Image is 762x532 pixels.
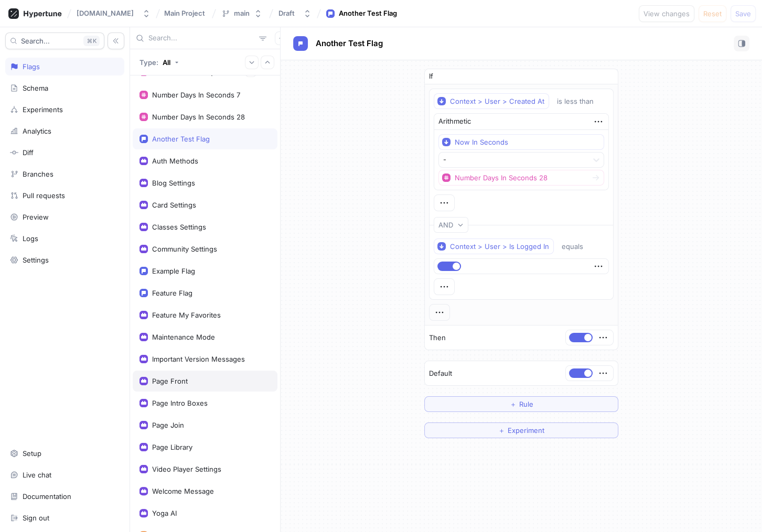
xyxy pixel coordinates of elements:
span: Search... [21,38,50,44]
span: Main Project [164,9,205,17]
div: All [163,58,170,67]
div: Branches [23,170,53,178]
span: ＋ [510,401,517,407]
div: Pull requests [23,191,65,200]
p: Then [429,333,446,343]
div: Yoga AI [152,509,177,517]
div: Analytics [23,127,51,135]
div: Logs [23,234,38,243]
div: Now In Seconds [455,138,508,147]
p: Default [429,368,452,379]
button: equals [557,238,598,254]
div: Another Test Flag [152,135,210,143]
p: If [429,71,433,82]
div: Live chat [23,471,51,479]
a: Documentation [5,487,124,505]
button: View changes [639,5,694,22]
button: Expand all [245,56,259,69]
button: Context > User > Created At [434,93,549,109]
button: Save [731,5,756,22]
div: Example Flag [152,267,195,275]
button: Type: All [136,53,183,71]
div: Page Library [152,443,192,451]
div: Arithmetic [438,116,471,127]
button: Collapse all [261,56,274,69]
div: K [83,36,100,46]
div: Page Intro Boxes [152,399,208,407]
div: Setup [23,449,41,458]
div: Experiments [23,105,63,114]
div: Feature My Favorites [152,311,221,319]
div: Settings [23,256,49,264]
button: Number Days In Seconds 28 [438,170,604,186]
div: Number Days In Seconds 7 [152,91,240,99]
div: Preview [23,213,49,221]
button: ＋Experiment [424,422,618,438]
button: Context > User > Is Logged In [434,238,554,254]
input: Search... [148,33,255,44]
span: Another Test Flag [316,39,383,48]
div: main [234,9,250,18]
div: equals [562,242,583,251]
div: Another Test Flag [339,8,397,19]
button: Reset [699,5,726,22]
button: [DOMAIN_NAME] [72,5,155,22]
div: Context > User > Is Logged In [450,242,549,251]
div: Classes Settings [152,223,206,231]
div: Diff [23,148,34,157]
div: Schema [23,84,48,92]
div: Auth Methods [152,157,198,165]
button: Search...K [5,32,104,49]
div: [DOMAIN_NAME] [77,9,134,18]
span: Reset [703,10,722,17]
div: Community Settings [152,245,217,253]
button: ＋Rule [424,396,618,412]
span: Experiment [508,427,544,433]
button: is less than [552,93,609,109]
div: Blog Settings [152,179,195,187]
div: Feature Flag [152,289,192,297]
span: View changes [643,10,690,17]
p: Type: [139,58,158,67]
div: AND [438,221,453,230]
button: Now In Seconds [438,134,604,150]
div: Documentation [23,492,71,501]
button: main [217,5,266,22]
button: Draft [274,5,316,22]
div: Number Days In Seconds 28 [152,113,245,121]
div: Flags [23,62,40,71]
span: ＋ [498,427,505,433]
span: Rule [519,401,533,407]
div: Context > User > Created At [450,97,544,106]
div: Number Days In Seconds 28 [455,173,548,182]
div: Important Version Messages [152,355,245,363]
div: Page Join [152,421,184,429]
div: Maintenance Mode [152,333,215,341]
div: is less than [557,97,594,106]
div: Draft [278,9,295,18]
div: Video Player Settings [152,465,221,473]
div: Welcome Message [152,487,214,495]
div: Card Settings [152,201,196,209]
span: Save [735,10,751,17]
div: Page Front [152,377,188,385]
div: Sign out [23,514,49,522]
button: AND [434,217,468,233]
